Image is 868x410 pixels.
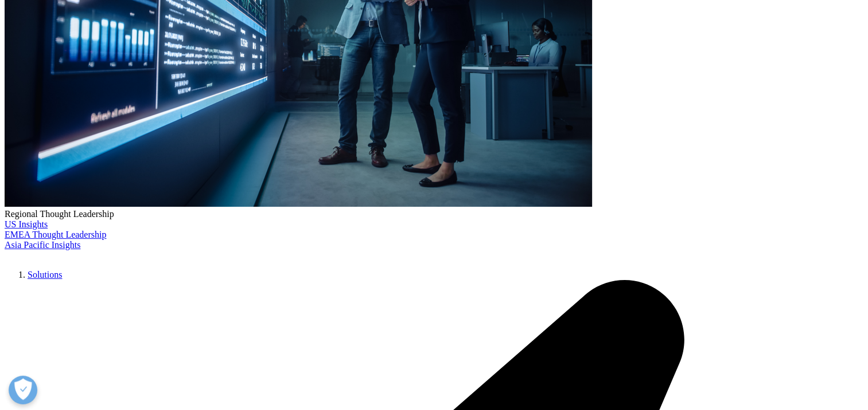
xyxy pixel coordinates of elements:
[5,209,863,219] div: Regional Thought Leadership
[5,219,48,229] a: US Insights
[28,270,62,279] a: Solutions
[5,230,106,239] a: EMEA Thought Leadership
[9,376,37,404] button: Open Preferences
[5,240,80,250] a: Asia Pacific Insights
